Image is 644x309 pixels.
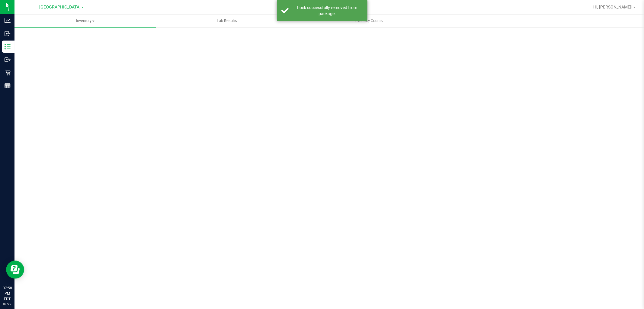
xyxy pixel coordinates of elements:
a: Inventory Counts [298,15,439,27]
span: Hi, [PERSON_NAME]! [593,5,633,9]
span: Lab Results [209,18,245,24]
p: 07:58 PM EDT [3,285,12,302]
a: Lab Results [156,15,298,27]
inline-svg: Inbound [5,31,11,37]
span: Inventory [14,18,156,24]
a: Inventory [14,15,156,27]
inline-svg: Inventory [5,44,11,50]
inline-svg: Analytics [5,18,11,24]
inline-svg: Outbound [5,57,11,63]
p: 09/22 [3,302,12,306]
span: [GEOGRAPHIC_DATA] [40,5,81,10]
inline-svg: Reports [5,83,11,89]
inline-svg: Retail [5,70,11,76]
iframe: Resource center [6,261,24,279]
div: Lock successfully removed from package. [292,5,363,17]
span: Inventory Counts [346,18,391,24]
